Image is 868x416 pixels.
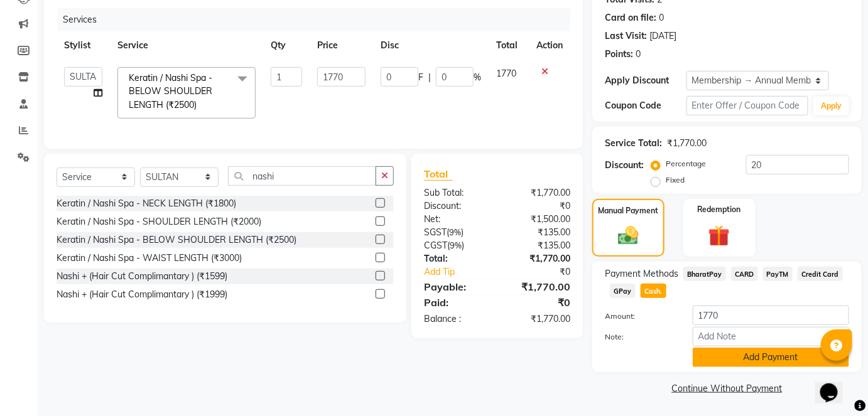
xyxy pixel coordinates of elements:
div: Net: [415,213,497,226]
span: Cash. [641,284,666,298]
div: ₹1,770.00 [497,252,580,265]
span: F [418,71,423,84]
div: ₹1,500.00 [497,213,580,226]
label: Percentage [666,158,706,169]
img: _gift.svg [702,223,737,250]
iframe: chat widget [815,366,855,403]
span: Keratin / Nashi Spa - BELOW SHOULDER LENGTH (₹2500) [129,72,212,110]
div: Last Visit: [605,29,647,43]
th: Total [489,31,529,60]
div: Card on file: [605,11,656,24]
span: BharatPay [683,267,726,281]
label: Fixed [666,174,685,186]
div: Payable: [415,279,497,294]
img: _cash.svg [612,224,645,248]
div: Apply Discount [605,74,686,87]
th: Qty [263,31,310,60]
div: Paid: [415,295,497,310]
label: Amount: [595,311,683,322]
span: 1770 [496,68,516,79]
label: Manual Payment [598,205,658,216]
button: Add Payment [693,348,849,367]
div: [DATE] [649,29,676,43]
div: Discount: [605,159,644,172]
div: Discount: [415,200,497,213]
span: 9% [450,240,462,250]
span: | [428,71,431,84]
div: Keratin / Nashi Spa - NECK LENGTH (₹1800) [57,197,236,210]
div: ₹1,770.00 [497,312,580,326]
span: % [474,71,481,84]
span: Credit Card [798,267,843,281]
div: Keratin / Nashi Spa - SHOULDER LENGTH (₹2000) [57,215,261,228]
input: Enter Offer / Coupon Code [686,96,809,115]
div: Service Total: [605,137,662,150]
div: Balance : [415,312,497,326]
label: Note: [595,331,683,343]
button: Apply [813,97,849,115]
span: PayTM [763,267,793,281]
div: ₹1,770.00 [667,137,707,150]
a: Continue Without Payment [595,382,859,395]
div: ₹0 [511,265,580,279]
th: Price [310,31,373,60]
div: ₹135.00 [497,226,580,239]
div: Nashi + (Hair Cut Complimantary ) (₹1599) [57,270,227,283]
div: ₹1,770.00 [497,279,580,294]
span: CARD [731,267,758,281]
div: ₹135.00 [497,239,580,252]
div: Keratin / Nashi Spa - BELOW SHOULDER LENGTH (₹2500) [57,233,296,247]
label: Redemption [698,204,741,215]
span: GPay [610,284,636,298]
span: Payment Methods [605,267,678,280]
div: ₹1,770.00 [497,186,580,200]
div: ₹0 [497,200,580,213]
div: Sub Total: [415,186,497,200]
th: Disc [373,31,489,60]
div: ( ) [415,239,497,252]
div: Points: [605,48,633,61]
input: Search or Scan [228,166,376,186]
th: Service [110,31,263,60]
input: Add Note [693,327,849,346]
span: SGST [424,227,447,238]
th: Stylist [57,31,110,60]
a: x [197,99,202,110]
div: Total: [415,252,497,265]
div: Nashi + (Hair Cut Complimantary ) (₹1999) [57,288,227,301]
div: Services [58,8,580,31]
span: CGST [424,240,447,251]
span: Total [424,168,453,181]
div: ₹0 [497,295,580,310]
div: Coupon Code [605,99,686,112]
div: 0 [636,48,641,61]
th: Action [529,31,570,60]
a: Add Tip [415,265,511,279]
span: 9% [449,227,461,237]
div: 0 [659,11,664,24]
div: ( ) [415,226,497,239]
div: Keratin / Nashi Spa - WAIST LENGTH (₹3000) [57,252,242,265]
input: Amount [693,306,849,325]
